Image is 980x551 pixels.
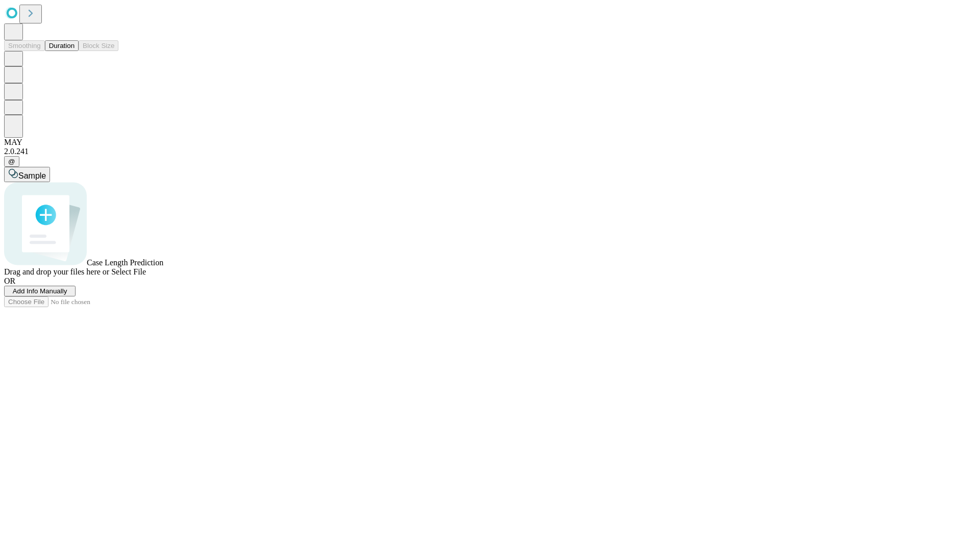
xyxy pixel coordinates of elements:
[79,40,118,51] button: Block Size
[13,287,67,295] span: Add Info Manually
[4,138,976,147] div: MAY
[4,277,15,285] span: OR
[4,167,50,182] button: Sample
[87,258,163,267] span: Case Length Prediction
[45,40,79,51] button: Duration
[4,286,76,296] button: Add Info Manually
[4,156,19,167] button: @
[4,267,109,276] span: Drag and drop your files here or
[4,40,45,51] button: Smoothing
[4,147,976,156] div: 2.0.241
[18,171,46,180] span: Sample
[8,158,15,165] span: @
[111,267,146,276] span: Select File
